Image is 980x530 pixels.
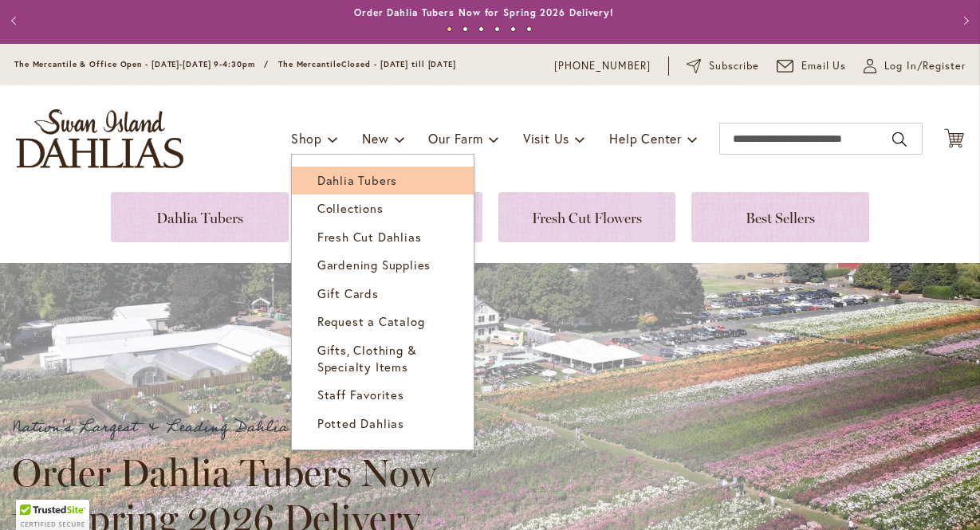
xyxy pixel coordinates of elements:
[291,130,322,147] span: Shop
[317,229,422,245] span: Fresh Cut Dahlias
[317,415,404,431] span: Potted Dahlias
[354,6,614,18] a: Order Dahlia Tubers Now for Spring 2026 Delivery!
[317,257,431,273] span: Gardening Supplies
[709,58,759,74] span: Subscribe
[494,26,500,32] button: 4 of 6
[428,130,482,147] span: Our Farm
[948,5,980,37] button: Next
[317,172,397,188] span: Dahlia Tubers
[462,26,468,32] button: 2 of 6
[864,58,966,74] a: Log In/Register
[478,26,484,32] button: 3 of 6
[317,200,384,216] span: Collections
[12,414,451,441] p: Nation's Largest & Leading Dahlia Grower
[523,130,569,147] span: Visit Us
[447,26,452,32] button: 1 of 6
[526,26,532,32] button: 6 of 6
[554,58,651,74] a: [PHONE_NUMBER]
[341,59,456,69] span: Closed - [DATE] till [DATE]
[317,313,425,329] span: Request a Catalog
[317,387,404,402] span: Staff Favorites
[687,58,759,74] a: Subscribe
[14,59,341,69] span: The Mercantile & Office Open - [DATE]-[DATE] 9-4:30pm / The Mercantile
[292,280,474,308] a: Gift Cards
[801,58,847,74] span: Email Us
[16,109,183,168] a: store logo
[609,130,682,147] span: Help Center
[777,58,847,74] a: Email Us
[317,342,417,375] span: Gifts, Clothing & Specialty Items
[510,26,516,32] button: 5 of 6
[884,58,966,74] span: Log In/Register
[362,130,388,147] span: New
